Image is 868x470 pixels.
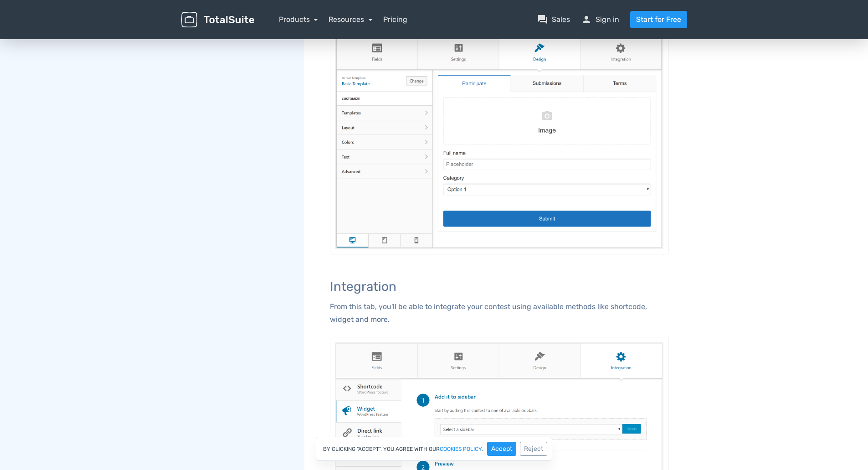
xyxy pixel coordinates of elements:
button: Reject [520,442,547,456]
a: Resources [329,15,372,24]
a: Products [279,15,318,24]
a: question_answerSales [537,14,570,25]
button: Accept [487,442,516,456]
a: cookies policy [440,446,482,452]
a: Pricing [383,14,407,25]
img: Design tab [330,28,668,254]
div: By clicking "Accept", you agree with our . [316,437,552,461]
img: TotalSuite for WordPress [181,12,254,28]
a: Start for Free [630,11,687,28]
span: question_answer [537,14,548,25]
h3: Integration [330,280,668,294]
a: personSign in [581,14,619,25]
span: person [581,14,592,25]
p: From this tab, you'll be able to integrate your contest using available methods like shortcode, w... [330,300,668,326]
